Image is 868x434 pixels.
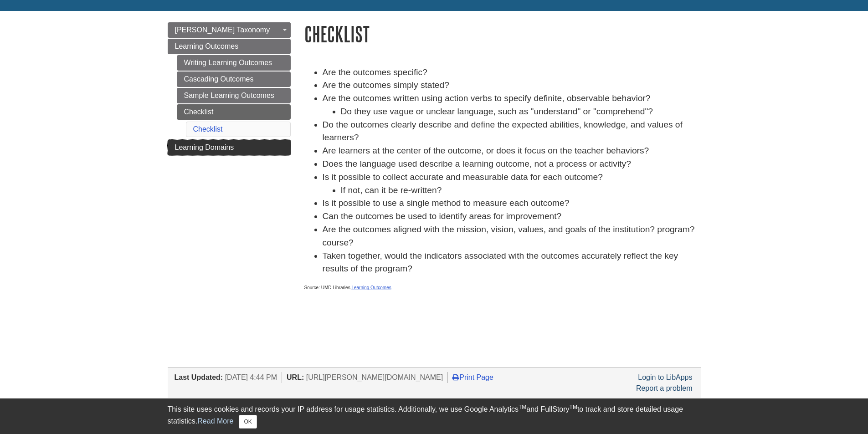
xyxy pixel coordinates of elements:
li: Does the language used describe a learning outcome, not a process or activity? [323,158,701,171]
li: Are the outcomes specific? [323,66,701,79]
a: Learning Domains [168,140,291,155]
button: Close [239,415,257,429]
span: [DATE] 4:44 PM [225,373,277,381]
a: Learning Outcomes [351,285,391,290]
li: Do the outcomes clearly describe and define the expected abilities, knowledge, and values of lear... [323,118,701,145]
li: Are the outcomes simply stated? [323,79,701,92]
a: Report a problem [636,384,693,392]
li: Is it possible to collect accurate and measurable data for each outcome? [323,171,701,197]
div: Guide Page Menu [168,22,291,155]
a: Login to LibApps [638,373,692,381]
li: Are the outcomes aligned with the mission, vision, values, and goals of the institution? program?... [323,223,701,250]
span: Learning Domains [175,143,234,151]
sup: TM [570,404,577,410]
span: URL: [287,373,304,381]
a: Learning Outcomes [168,39,291,54]
div: This site uses cookies and records your IP address for usage statistics. Additionally, we use Goo... [168,404,701,429]
a: Sample Learning Outcomes [177,88,291,103]
a: Read More [197,417,233,425]
a: Checklist [193,125,223,133]
span: Learning Outcomes [175,42,239,50]
i: Print Page [452,373,459,381]
h1: Checklist [304,22,701,46]
a: Writing Learning Outcomes [177,55,291,71]
span: [PERSON_NAME] Taxonomy [175,26,270,34]
span: [URL][PERSON_NAME][DOMAIN_NAME] [306,373,443,381]
a: Cascading Outcomes [177,71,291,87]
a: Checklist [177,104,291,120]
a: [PERSON_NAME] Taxonomy [168,22,291,38]
li: Can the outcomes be used to identify areas for improvement? [323,210,701,223]
a: Print Page [452,373,493,381]
li: Is it possible to use a single method to measure each outcome? [323,197,701,210]
sup: TM [519,404,526,410]
li: Are learners at the center of the outcome, or does it focus on the teacher behaviors? [323,144,701,158]
li: If not, can it be re-written? [341,184,701,197]
li: Taken together, would the indicators associated with the outcomes accurately reflect the key resu... [323,250,701,276]
li: Are the outcomes written using action verbs to specify definite, observable behavior? [323,92,701,118]
span: Source: UMD Libraries, [304,285,391,290]
li: Do they use vague or unclear language, such as "understand" or "comprehend"? [341,105,701,118]
span: Last Updated: [175,373,223,381]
